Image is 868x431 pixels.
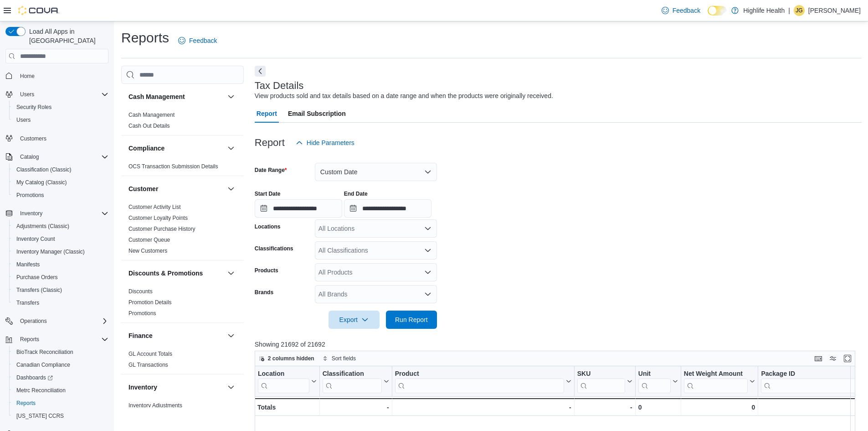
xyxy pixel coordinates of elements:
button: Promotions [9,189,112,202]
span: Catalog [20,153,39,161]
a: Discounts [128,288,153,295]
label: Products [255,267,278,274]
a: Purchase Orders [13,272,62,283]
span: New Customers [128,247,167,254]
a: OCS Transaction Submission Details [128,163,218,170]
div: SKU URL [577,370,625,393]
span: JG [796,5,802,16]
input: Press the down key to open a popover containing a calendar. [255,199,342,218]
span: Dashboards [13,372,108,383]
p: Showing 21692 of 21692 [255,340,862,349]
span: My Catalog (Classic) [16,179,67,186]
input: Dark Mode [708,6,727,16]
button: Sort fields [319,353,360,364]
a: Manifests [13,259,43,270]
a: Classification (Classic) [13,164,75,175]
button: Open list of options [424,291,431,298]
button: Open list of options [424,225,431,232]
img: Cova [18,6,59,15]
span: Users [13,114,108,125]
span: BioTrack Reconciliation [16,348,73,356]
a: Customer Loyalty Points [128,215,188,221]
button: Users [9,114,112,126]
button: Hide Parameters [292,134,358,152]
div: Totals [257,402,317,413]
div: Net Weight Amount [684,370,748,393]
h3: Report [255,137,285,148]
span: Manifests [13,259,108,270]
span: Users [20,91,34,98]
span: Catalog [16,151,108,162]
a: Dashboards [13,372,56,383]
div: Unit [638,370,671,379]
div: 0 [638,402,678,413]
button: Run Report [386,311,437,329]
button: Classification [322,370,389,393]
button: Inventory [128,383,224,392]
span: Adjustments (Classic) [16,223,69,230]
button: Compliance [226,143,236,154]
a: GL Account Totals [128,351,172,357]
label: Brands [255,289,273,296]
h1: Reports [121,29,169,47]
button: 2 columns hidden [255,353,318,364]
span: Purchase Orders [13,272,108,283]
button: Inventory Count [9,233,112,245]
a: Adjustments (Classic) [13,221,73,232]
span: Reports [16,400,36,407]
a: Dashboards [9,371,112,384]
span: Classification (Classic) [16,166,72,173]
h3: Discounts & Promotions [128,269,203,278]
h3: Customer [128,184,158,193]
div: Unit [638,370,671,393]
span: Sort fields [332,355,356,362]
span: Discounts [128,288,153,295]
span: Inventory [16,208,108,219]
span: Run Report [395,315,428,324]
button: Finance [128,331,224,340]
a: Feedback [658,1,704,20]
span: Feedback [673,6,700,15]
button: Open list of options [424,269,431,276]
a: New Customers [128,248,167,254]
button: Reports [16,334,43,345]
span: Operations [20,317,47,325]
a: Customer Queue [128,237,170,243]
div: - [322,402,389,413]
span: Security Roles [13,102,108,113]
button: Transfers [9,296,112,309]
span: Inventory Adjustments [128,402,182,409]
span: Transfers [16,299,39,306]
a: Inventory Count [13,234,59,244]
span: Promotions [128,310,156,317]
button: Keyboard shortcuts [813,353,824,364]
span: Email Subscription [288,104,346,123]
button: Inventory [2,207,112,220]
a: GL Transactions [128,362,168,368]
a: [US_STATE] CCRS [13,410,67,421]
button: Cash Management [226,91,236,102]
button: Customer [226,183,236,194]
h3: Tax Details [255,80,304,91]
span: Customers [20,135,46,142]
button: Next [255,66,266,77]
label: Date Range [255,166,287,174]
button: Unit [638,370,678,393]
button: Open list of options [424,247,431,254]
button: Manifests [9,258,112,271]
p: [PERSON_NAME] [808,5,861,16]
span: Export [334,311,374,329]
div: Location [258,370,309,379]
span: 2 columns hidden [268,355,314,362]
a: Feedback [175,31,221,50]
a: Inventory Adjustments [128,402,182,409]
button: Inventory Manager (Classic) [9,245,112,258]
p: | [788,5,790,16]
span: Security Roles [16,104,51,111]
button: BioTrack Reconciliation [9,346,112,358]
button: [US_STATE] CCRS [9,410,112,422]
span: Inventory Count [16,235,55,243]
span: Users [16,89,108,100]
span: Home [16,70,108,81]
span: Inventory Count [13,234,108,244]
